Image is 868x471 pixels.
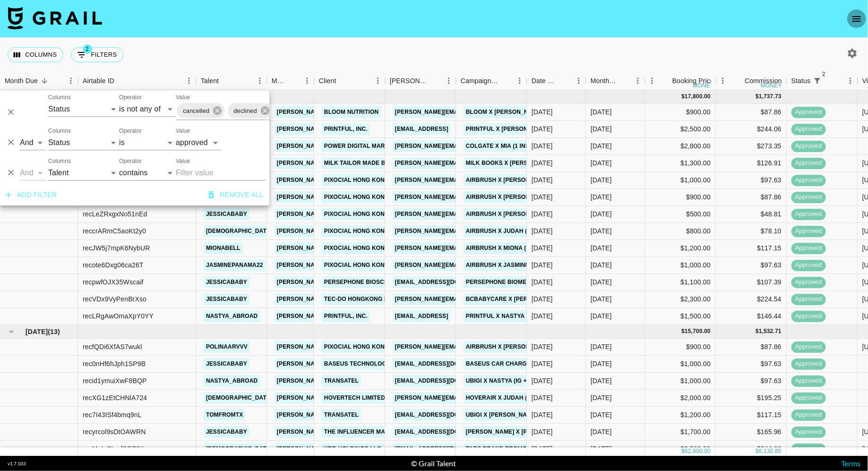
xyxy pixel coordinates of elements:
[5,325,18,338] button: hide children
[275,174,429,186] a: [PERSON_NAME][EMAIL_ADDRESS][DOMAIN_NAME]
[275,341,429,353] a: [PERSON_NAME][EMAIL_ADDRESS][DOMAIN_NAME]
[205,186,267,204] button: Remove all
[645,390,716,407] div: $2,000.00
[275,259,429,271] a: [PERSON_NAME][EMAIL_ADDRESS][DOMAIN_NAME]
[322,341,416,353] a: Pixocial Hong Kong Limited
[322,276,408,288] a: Persephone Biosciences
[791,312,826,321] span: approved
[716,104,787,121] div: $87.86
[275,140,429,152] a: [PERSON_NAME][EMAIL_ADDRESS][DOMAIN_NAME]
[591,359,612,368] div: Aug '25
[759,327,782,335] div: 1,532.71
[791,142,826,151] span: approved
[64,74,78,88] button: Menu
[618,74,631,87] button: Sort
[645,206,716,223] div: $500.00
[20,165,46,180] select: Logic operator
[464,157,613,169] a: Milk Books x [PERSON_NAME] (1 Reel + Story)
[83,277,144,287] div: recpwfOJX35Wscaif
[119,157,142,165] label: Operator
[322,208,416,220] a: Pixocial Hong Kong Limited
[464,191,566,203] a: AirBrush x [PERSON_NAME] (IG)
[390,72,429,90] div: [PERSON_NAME]
[819,69,829,79] span: 2
[275,225,429,237] a: [PERSON_NAME][EMAIL_ADDRESS][DOMAIN_NAME]
[532,124,553,134] div: 18/08/2025
[275,191,429,203] a: [PERSON_NAME][EMAIL_ADDRESS][DOMAIN_NAME]
[464,242,537,254] a: AirBrush x Miona (IG)
[5,72,38,90] div: Month Due
[591,158,612,168] div: Sep '25
[204,341,250,353] a: polinaarvvv
[532,444,553,454] div: 07/07/2025
[716,424,787,441] div: $165.96
[791,176,826,185] span: approved
[532,277,553,287] div: 15/09/2025
[716,257,787,274] div: $97.63
[464,259,543,271] a: AirBrush x Jasmine (IG)
[393,208,595,220] a: [PERSON_NAME][EMAIL_ADDRESS][PERSON_NAME][DOMAIN_NAME]
[532,393,553,402] div: 10/07/2025
[716,172,787,189] div: $97.63
[26,327,48,336] span: [DATE]
[393,409,498,421] a: [EMAIL_ADDRESS][DOMAIN_NAME]
[464,426,604,438] a: [PERSON_NAME] x [PERSON_NAME] (1 TikTok)
[219,74,232,87] button: Sort
[319,72,336,90] div: Client
[393,106,547,118] a: [PERSON_NAME][EMAIL_ADDRESS][DOMAIN_NAME]
[645,74,659,88] button: Menu
[411,459,456,468] div: © Grail Talent
[322,140,409,152] a: Power Digital Marketing
[791,411,826,420] span: approved
[78,72,196,90] div: Airtable ID
[464,276,584,288] a: Persephone Biome x [PERSON_NAME]
[275,409,429,421] a: [PERSON_NAME][EMAIL_ADDRESS][DOMAIN_NAME]
[791,193,826,202] span: approved
[464,140,746,152] a: Colgate x Mia (1 Instagram Reel, 4 images, 4 months usage right and 45 days access)
[532,359,553,368] div: 29/07/2025
[527,72,586,90] div: Date Created
[716,138,787,155] div: $273.35
[464,225,538,237] a: AirBrush x Judah (IG)
[275,375,429,387] a: [PERSON_NAME][EMAIL_ADDRESS][DOMAIN_NAME]
[204,392,275,404] a: [DEMOGRAPHIC_DATA]
[393,341,595,353] a: [PERSON_NAME][EMAIL_ADDRESS][PERSON_NAME][DOMAIN_NAME]
[393,443,498,455] a: [EMAIL_ADDRESS][DOMAIN_NAME]
[532,342,553,351] div: 15/07/2025
[591,243,612,253] div: Sep '25
[275,392,429,404] a: [PERSON_NAME][EMAIL_ADDRESS][DOMAIN_NAME]
[645,339,716,356] div: $900.00
[759,447,782,455] div: 6,130.85
[791,244,826,253] span: approved
[204,375,260,387] a: nastya_abroad
[791,278,826,287] span: approved
[716,339,787,356] div: $87.86
[645,257,716,274] div: $1,000.00
[499,74,513,87] button: Sort
[119,127,142,135] label: Operator
[591,209,612,219] div: Sep '25
[464,392,540,404] a: HoverAir x Judah (2/4)
[685,447,711,455] div: 62,800.00
[2,186,61,204] button: Add filter
[791,210,826,219] span: approved
[393,157,595,169] a: [PERSON_NAME][EMAIL_ADDRESS][PERSON_NAME][DOMAIN_NAME]
[204,443,275,455] a: [DEMOGRAPHIC_DATA]
[681,447,685,455] div: $
[83,342,142,351] div: recfQDi6XfAS7wukl
[48,94,71,102] label: Columns
[204,409,245,421] a: tomfromtx
[48,157,71,165] label: Columns
[532,260,553,270] div: 09/09/2025
[177,103,225,118] div: cancelled
[756,327,759,335] div: $
[228,105,263,116] span: declined
[791,295,826,304] span: approved
[532,141,553,151] div: 11/08/2025
[336,74,350,87] button: Sort
[8,47,63,62] button: Select columns
[322,426,442,438] a: The Influencer Marketing Factory
[204,310,260,322] a: nastya_abroad
[559,74,572,87] button: Sort
[8,7,102,29] img: Grail Talent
